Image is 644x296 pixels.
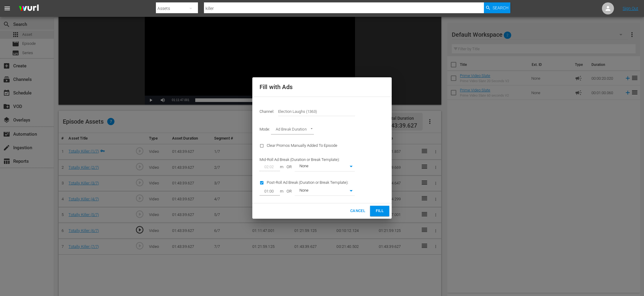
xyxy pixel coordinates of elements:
span: OR [284,164,295,170]
span: Search [493,2,509,13]
a: Sign Out [623,6,638,11]
div: Post-Roll Ad Break (Duration or Break Template): [256,175,358,199]
h2: Fill with Ads [260,82,384,92]
div: Clear Promos Manually Added To Episode [256,138,358,153]
div: Ad Break Duration [271,126,314,134]
div: None [295,187,355,195]
span: m [280,164,284,170]
span: Cancel [350,208,365,214]
img: ans4CAIJ8jUAAAAAAAAAAAAAAAAAAAAAAAAgQb4GAAAAAAAAAAAAAAAAAAAAAAAAJMjXAAAAAAAAAAAAAAAAAAAAAAAAgAT5G... [14,2,43,16]
div: None [295,162,355,171]
div: Mode: [256,122,388,138]
span: Fill [375,208,384,214]
button: Fill [370,206,389,216]
span: Mid-Roll Ad Break (Duration or Break Template): [260,157,340,162]
span: OR [284,189,295,194]
button: Cancel [348,206,368,216]
span: Channel: [260,109,278,114]
span: m [280,189,284,194]
span: menu [4,5,11,12]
